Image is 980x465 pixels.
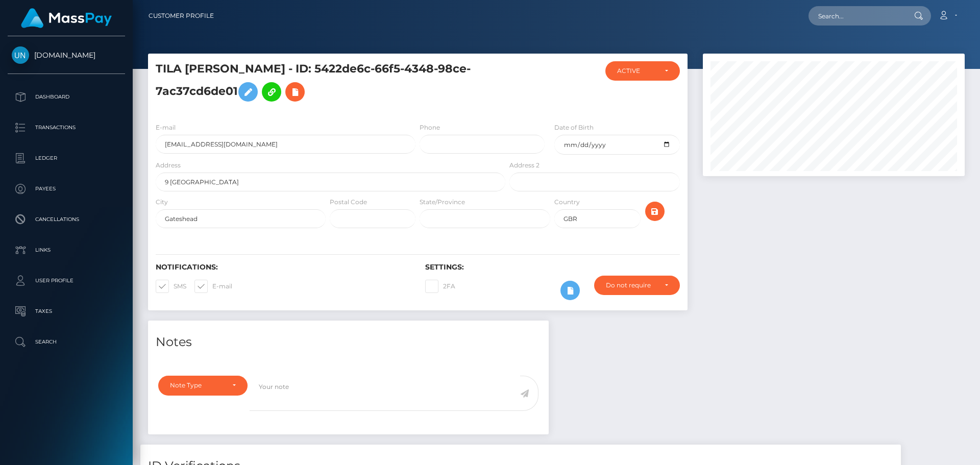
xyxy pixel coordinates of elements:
[8,237,125,263] a: Links
[8,329,125,355] a: Search
[12,242,121,258] p: Links
[425,280,455,293] label: 2FA
[420,123,440,132] label: Phone
[21,8,112,28] img: MassPay Logo
[149,5,214,27] a: Customer Profile
[156,61,500,107] h5: TILA [PERSON_NAME] - ID: 5422de6c-66f5-4348-98ce-7ac37cd6de01
[420,198,465,207] label: State/Province
[605,61,680,81] button: ACTIVE
[12,212,121,227] p: Cancellations
[8,145,125,171] a: Ledger
[8,115,125,140] a: Transactions
[8,84,125,110] a: Dashboard
[12,89,121,105] p: Dashboard
[425,263,679,272] h6: Settings:
[594,276,680,295] button: Do not require
[8,51,125,60] span: [DOMAIN_NAME]
[8,299,125,324] a: Taxes
[170,381,224,389] div: Note Type
[12,151,121,166] p: Ledger
[8,176,125,202] a: Payees
[156,161,181,170] label: Address
[156,333,541,351] h4: Notes
[156,123,176,132] label: E-mail
[330,198,367,207] label: Postal Code
[158,376,248,395] button: Note Type
[554,198,580,207] label: Country
[617,67,656,75] div: ACTIVE
[12,304,121,319] p: Taxes
[509,161,540,170] label: Address 2
[554,123,594,132] label: Date of Birth
[156,263,410,272] h6: Notifications:
[8,207,125,232] a: Cancellations
[12,273,121,288] p: User Profile
[12,46,29,64] img: Unlockt.me
[12,181,121,197] p: Payees
[156,280,186,293] label: SMS
[12,334,121,350] p: Search
[12,120,121,135] p: Transactions
[808,6,904,26] input: Search...
[8,268,125,293] a: User Profile
[156,198,168,207] label: City
[194,280,232,293] label: E-mail
[606,281,656,289] div: Do not require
